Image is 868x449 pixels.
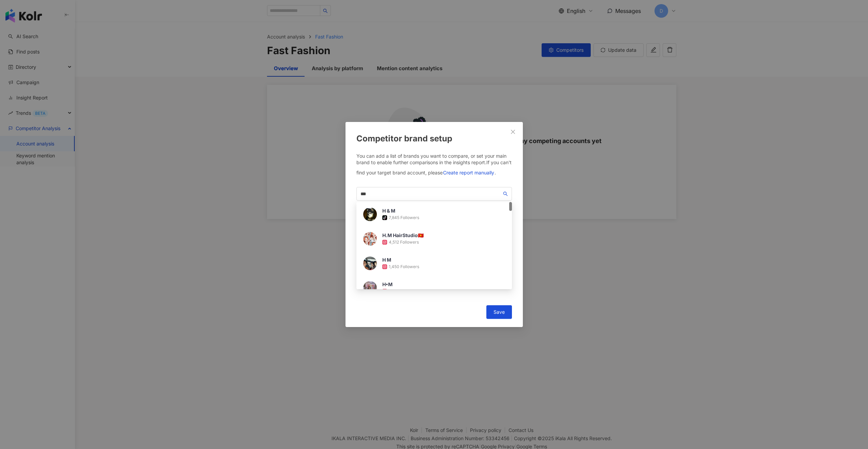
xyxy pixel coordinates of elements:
div: 1,595 Followers [389,289,418,294]
div: H.M HairStudio🇻🇳 [382,232,424,239]
span: Create report manually [443,170,494,175]
div: H & M [382,207,419,214]
button: Create report manually [443,166,495,180]
div: You can add a list of brands you want to compare, or set your main brand to enable further compar... [356,153,512,180]
img: KOL Avatar [363,257,377,270]
img: KOL Avatar [363,232,377,246]
div: 7,845 Followers [389,215,419,221]
div: 1,450 Followers [389,264,419,270]
img: KOL Avatar [363,281,377,295]
span: search [503,191,508,196]
div: Competitor brand setup [356,133,512,144]
button: Save [486,305,512,319]
img: KOL Avatar [363,207,377,221]
span: Save [494,309,505,315]
button: Close [506,125,520,139]
span: close [510,129,516,135]
div: H M [382,257,419,263]
div: H•M [382,281,418,288]
div: 4,512 Followers [389,239,419,245]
